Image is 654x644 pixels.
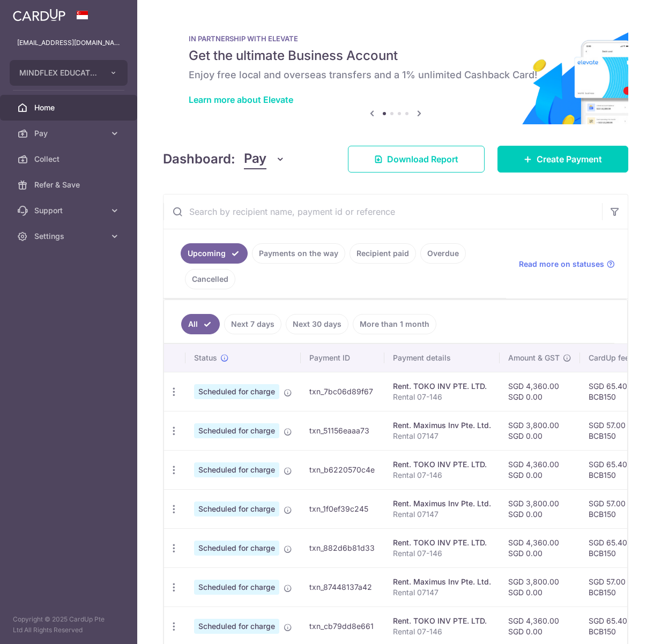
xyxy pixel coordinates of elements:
a: Payments on the way [252,243,345,264]
td: SGD 57.00 BCB150 [580,411,650,450]
p: Rental 07-146 [393,626,491,637]
p: [EMAIL_ADDRESS][DOMAIN_NAME] [17,38,120,48]
div: Rent. Maximus Inv Pte. Ltd. [393,576,491,587]
td: SGD 3,800.00 SGD 0.00 [500,411,580,450]
a: Download Report [348,146,485,173]
a: More than 1 month [353,314,436,334]
div: Rent. TOKO INV PTE. LTD. [393,537,491,548]
span: Amount & GST [508,353,560,363]
h5: Get the ultimate Business Account [189,47,603,64]
a: Learn more about Elevate [189,94,293,105]
div: Rent. TOKO INV PTE. LTD. [393,459,491,470]
input: Search by recipient name, payment id or reference [163,194,602,229]
a: All [181,314,220,334]
span: Create Payment [537,153,602,166]
p: IN PARTNERSHIP WITH ELEVATE [189,34,603,43]
iframe: Opens a widget where you can find more information [585,612,643,639]
span: Settings [34,231,105,242]
a: Cancelled [185,269,235,289]
span: CardUp fee [589,353,629,363]
a: Read more on statuses [519,259,615,269]
td: SGD 4,360.00 SGD 0.00 [500,528,580,567]
td: SGD 65.40 BCB150 [580,372,650,411]
td: SGD 4,360.00 SGD 0.00 [500,372,580,411]
button: MINDFLEX EDUCATION PTE. LTD. [10,60,128,86]
td: txn_87448137a42 [301,567,384,606]
span: Scheduled for charge [194,541,279,556]
td: txn_882d6b81d33 [301,528,384,567]
button: Pay [244,149,285,169]
span: Status [194,353,217,363]
td: SGD 4,360.00 SGD 0.00 [500,450,580,489]
h6: Enjoy free local and overseas transfers and a 1% unlimited Cashback Card! [189,69,603,81]
p: Rental 07-146 [393,392,491,402]
span: Home [34,102,105,113]
div: Rent. Maximus Inv Pte. Ltd. [393,420,491,431]
span: Pay [34,128,105,139]
span: Pay [244,149,266,169]
span: Download Report [387,153,458,166]
a: Create Payment [497,146,628,173]
a: Recipient paid [350,243,416,264]
td: txn_7bc06d89f67 [301,372,384,411]
td: SGD 57.00 BCB150 [580,489,650,528]
td: SGD 3,800.00 SGD 0.00 [500,567,580,606]
span: MINDFLEX EDUCATION PTE. LTD. [19,68,99,78]
span: Scheduled for charge [194,501,279,516]
span: Read more on statuses [519,259,604,269]
td: SGD 65.40 BCB150 [580,450,650,489]
p: Rental 07-146 [393,548,491,559]
div: Rent. TOKO INV PTE. LTD. [393,381,491,392]
img: CardUp [13,9,65,21]
th: Payment details [384,344,500,372]
h4: Dashboard: [163,149,235,169]
td: SGD 57.00 BCB150 [580,567,650,606]
p: Rental 07147 [393,509,491,520]
td: txn_51156eaaa73 [301,411,384,450]
span: Refer & Save [34,179,105,190]
span: Scheduled for charge [194,384,279,399]
div: Rent. Maximus Inv Pte. Ltd. [393,498,491,509]
span: Scheduled for charge [194,462,279,477]
a: Upcoming [181,243,248,264]
td: txn_b6220570c4e [301,450,384,489]
p: Rental 07147 [393,431,491,441]
span: Support [34,205,105,216]
span: Scheduled for charge [194,580,279,595]
td: SGD 3,800.00 SGD 0.00 [500,489,580,528]
td: SGD 65.40 BCB150 [580,528,650,567]
div: Rent. TOKO INV PTE. LTD. [393,616,491,626]
span: Collect [34,154,105,164]
span: Scheduled for charge [194,619,279,634]
span: Scheduled for charge [194,423,279,438]
a: Next 30 days [286,314,348,334]
img: Renovation banner [163,17,628,124]
p: Rental 07-146 [393,470,491,481]
th: Payment ID [301,344,384,372]
a: Next 7 days [224,314,281,334]
p: Rental 07147 [393,587,491,598]
a: Overdue [420,243,466,264]
td: txn_1f0ef39c245 [301,489,384,528]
